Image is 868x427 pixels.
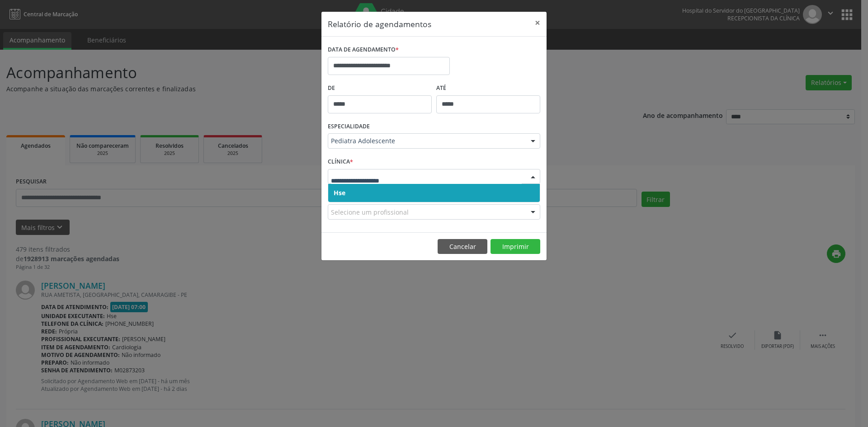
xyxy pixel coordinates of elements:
[491,239,540,254] button: Imprimir
[436,81,540,95] label: ATÉ
[328,81,432,95] label: De
[438,239,487,254] button: Cancelar
[328,120,370,134] label: ESPECIALIDADE
[331,136,522,145] span: Pediatra Adolescente
[328,43,399,57] label: DATA DE AGENDAMENTO
[331,207,409,217] span: Selecione um profissional
[328,155,353,169] label: CLÍNICA
[528,12,547,34] button: Close
[334,188,345,197] span: Hse
[328,18,431,30] h5: Relatório de agendamentos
